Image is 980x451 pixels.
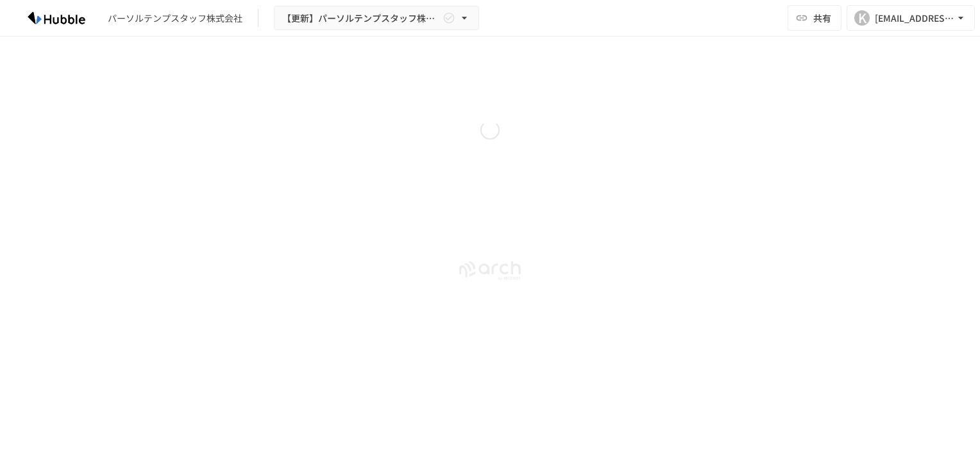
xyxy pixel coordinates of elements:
[15,8,97,28] img: HzDRNkGCf7KYO4GfwKnzITak6oVsp5RHeZBEM1dQFiQ
[108,12,242,25] div: パーソルテンプスタッフ株式会社
[274,6,479,31] button: 【更新】パーソルテンプスタッフ株式会社様_Hubble操作説明資料
[282,10,440,26] span: 【更新】パーソルテンプスタッフ株式会社様_Hubble操作説明資料
[847,5,975,31] button: K[EMAIL_ADDRESS][DOMAIN_NAME]
[813,11,831,25] span: 共有
[875,10,954,26] div: [EMAIL_ADDRESS][DOMAIN_NAME]
[854,10,870,26] div: K
[788,5,841,31] button: 共有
